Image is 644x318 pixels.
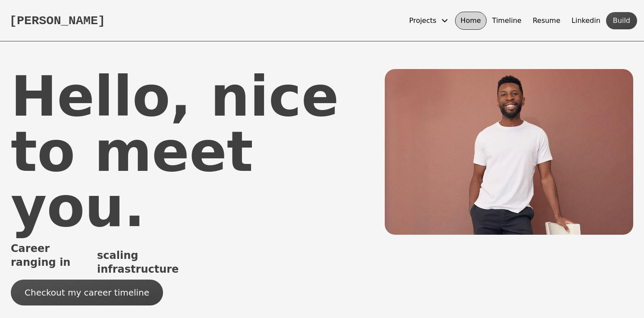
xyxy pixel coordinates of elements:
[606,12,637,29] button: Build
[11,69,385,235] div: Hello, nice to meet you.
[9,13,105,28] button: [PERSON_NAME]
[455,12,487,30] button: Home
[404,12,455,30] button: Projects
[409,16,437,26] span: Projects
[11,280,163,305] button: Checkout my career timeline
[487,12,527,30] button: Timeline
[385,69,633,235] img: darrel_home.35f3a64193ee4a412503.jpeg
[11,242,94,269] span: Career ranging in
[527,12,566,30] button: Resume
[97,249,221,276] div: scaling infrastructure
[566,12,606,30] button: Linkedin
